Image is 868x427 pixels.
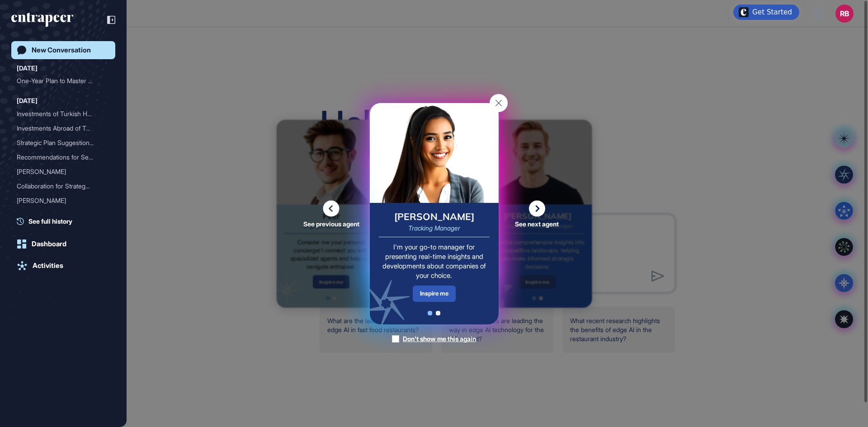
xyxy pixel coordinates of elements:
[17,164,103,179] div: [PERSON_NAME]
[17,216,115,226] a: See full history
[17,63,38,74] div: [DATE]
[17,150,110,164] div: Recommendations for Sector Analysis Tracking
[303,221,359,227] span: See previous agent
[17,136,103,150] div: Strategic Plan Suggestion...
[33,262,63,270] div: Activities
[835,5,854,23] button: RB
[370,103,499,203] img: tracy-card.png
[17,121,110,136] div: Investments Abroad of Turkish Healthcare Groups and Their Target Countries
[17,121,103,136] div: Investments Abroad of Tur...
[11,13,73,27] div: entrapeer-logo
[32,46,91,54] div: New Conversation
[17,74,110,88] div: One-Year Plan to Master Edge AI for a Team of Developers
[733,5,799,20] div: Open Get Started checklist
[17,150,103,164] div: Recommendations for Secto...
[17,193,110,208] div: Curie
[408,225,460,231] div: Tracking Manager
[739,7,749,17] img: launcher-image-alternative-text
[17,107,110,121] div: Investments of Turkish Healthcare Groups Abroad and Their Target Countries
[515,221,559,227] span: See next agent
[413,286,456,301] div: Inspire me
[11,41,115,59] a: New Conversation
[17,74,103,88] div: One-Year Plan to Master E...
[17,208,110,222] div: Guidance on Developing Mission, Vision, and Values Proposition for Group
[17,95,38,106] div: [DATE]
[17,107,103,121] div: Investments of Turkish He...
[32,240,66,248] div: Dashboard
[17,136,110,150] div: Strategic Plan Suggestions for Company: Vision, Mission, Values, and KPI Metrics
[752,8,792,17] div: Get Started
[403,334,476,343] div: Don't show me this again
[11,235,115,253] a: Dashboard
[17,208,103,222] div: Guidance on Developing Mi...
[17,193,103,208] div: [PERSON_NAME]
[28,216,72,226] span: See full history
[11,257,115,275] a: Activities
[17,164,110,179] div: Reese
[17,179,110,193] div: Collaboration for Strategic Plan and Performance Management System Implementation
[17,179,103,193] div: Collaboration for Strateg...
[379,242,490,280] div: I'm your go-to manager for presenting real-time insights and developments about companies of your...
[394,212,474,221] div: [PERSON_NAME]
